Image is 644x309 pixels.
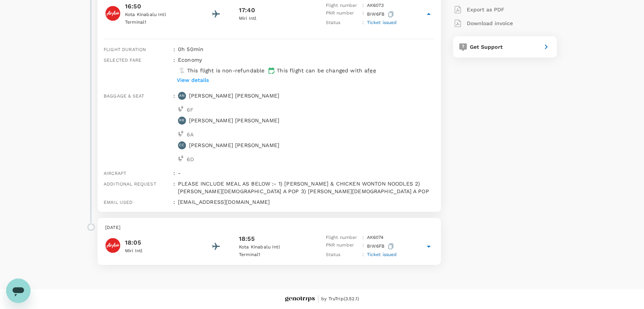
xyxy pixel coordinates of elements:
[239,251,308,259] p: Terminal 1
[325,251,359,259] p: Status
[367,67,376,74] span: fee
[362,2,364,10] p: :
[104,171,126,176] span: Aircraft
[125,247,194,255] p: Miri Intl
[104,47,146,52] span: Flight duration
[175,166,435,177] div: -
[367,10,395,19] p: BIW6FB
[105,224,433,232] p: [DATE]
[170,89,175,166] div: :
[170,177,175,195] div: :
[179,93,184,98] p: AN
[175,74,211,86] button: View details
[467,6,505,13] p: Export as PDF
[187,155,194,163] p: 6 D
[285,296,315,302] img: Genotrips - EPOMS
[325,234,359,242] p: Flight number
[179,142,184,148] p: CC
[367,252,397,257] span: Ticket issued
[104,58,141,63] span: Selected fare
[104,200,133,205] span: Email used
[170,195,175,206] div: :
[187,131,194,138] p: 6 A
[178,198,435,206] p: [EMAIL_ADDRESS][DOMAIN_NAME]
[277,67,376,74] p: This flight can be changed with a
[178,131,184,136] img: seat-icon
[325,242,359,251] p: PNR number
[175,177,435,195] div: PLEASE INCLUDE MEAL AS BELOW :- 1) [PERSON_NAME] & CHICKEN WONTON NOODLES 2) [PERSON_NAME][DEMOGR...
[170,42,175,53] div: :
[189,117,279,124] p: [PERSON_NAME] [PERSON_NAME]
[170,53,175,89] div: :
[179,118,184,123] p: RR
[325,10,359,19] p: PNR number
[362,234,364,242] p: :
[362,10,364,19] p: :
[178,106,184,112] img: seat-icon
[178,45,435,53] p: 0h 50min
[189,92,279,99] p: [PERSON_NAME] [PERSON_NAME]
[187,67,264,74] p: This flight is non-refundable
[467,19,513,27] p: Download invoice
[239,6,255,15] p: 17:40
[239,243,308,251] p: Kota Kinabalu Intl
[367,242,395,251] p: BIW6FB
[189,141,279,149] p: [PERSON_NAME] [PERSON_NAME]
[367,20,397,25] span: Ticket issued
[239,15,308,22] p: Miri Intl
[177,76,209,84] p: View details
[104,93,144,99] span: Baggage & seat
[362,251,364,259] p: :
[239,234,255,243] p: 18:55
[325,2,359,10] p: Flight number
[125,2,194,11] p: 16:50
[325,19,359,27] p: Status
[367,234,384,242] p: AK 6074
[170,166,175,177] div: :
[453,16,513,30] button: Download invoice
[470,44,503,50] span: Get Support
[125,11,194,19] p: Kota Kinabalu Intl
[105,238,120,253] img: AirAsia
[125,19,194,26] p: Terminal 1
[362,19,364,27] p: :
[104,181,156,187] span: Additional request
[125,238,194,247] p: 18:05
[105,6,120,21] img: AirAsia
[321,295,359,303] span: by TruTrip ( 3.52.1 )
[6,279,30,303] iframe: Button to launch messaging window
[178,155,184,161] img: seat-icon
[187,106,194,114] p: 6 F
[453,3,505,16] button: Export as PDF
[367,2,384,10] p: AK 6073
[178,56,202,64] p: economy
[362,242,364,251] p: :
